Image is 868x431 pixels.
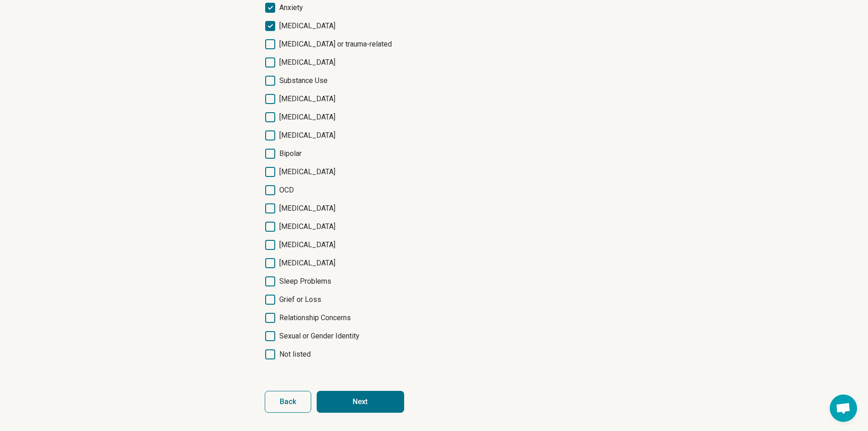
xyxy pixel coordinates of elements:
[279,276,331,287] span: Sleep Problems
[279,57,335,68] span: [MEDICAL_DATA]
[279,239,335,250] span: [MEDICAL_DATA]
[279,349,311,360] span: Not listed
[279,112,335,123] span: [MEDICAL_DATA]
[279,331,360,342] span: Sexual or Gender Identity
[279,166,335,177] span: [MEDICAL_DATA]
[279,294,321,305] span: Grief or Loss
[279,312,351,323] span: Relationship Concerns
[830,395,857,422] div: Open chat
[279,185,294,196] span: OCD
[279,221,335,232] span: [MEDICAL_DATA]
[279,75,328,86] span: Substance Use
[265,391,311,413] button: Back
[279,203,335,214] span: [MEDICAL_DATA]
[317,391,404,413] button: Next
[279,130,335,141] span: [MEDICAL_DATA]
[279,39,392,50] span: [MEDICAL_DATA] or trauma-related
[280,398,296,405] span: Back
[279,2,303,13] span: Anxiety
[279,93,335,104] span: [MEDICAL_DATA]
[279,21,335,31] span: [MEDICAL_DATA]
[279,148,302,159] span: Bipolar
[279,258,335,269] span: [MEDICAL_DATA]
